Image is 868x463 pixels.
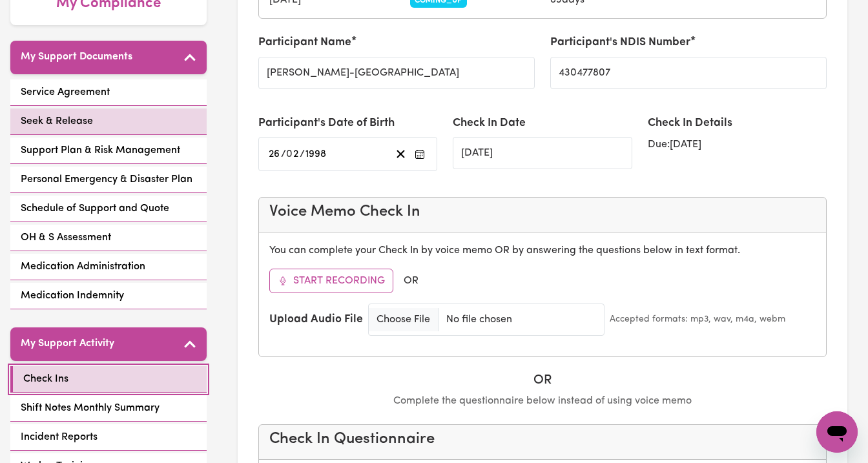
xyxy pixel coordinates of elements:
[21,259,145,274] span: Medication Administration
[10,196,207,222] a: Schedule of Support and Quote
[21,114,93,129] span: Seek & Release
[10,366,207,393] a: Check Ins
[269,430,816,449] h4: Check In Questionnaire
[258,373,827,388] h5: OR
[816,411,858,453] iframe: Button to launch messaging window
[269,203,816,221] h4: Voice Memo Check In
[10,395,207,422] a: Shift Notes Monthly Summary
[21,51,132,63] h5: My Support Documents
[648,137,827,152] div: Due: [DATE]
[21,85,110,100] span: Service Agreement
[21,143,180,158] span: Support Plan & Risk Management
[21,400,160,416] span: Shift Notes Monthly Summary
[258,393,827,409] p: Complete the questionnaire below instead of using voice memo
[269,311,363,328] label: Upload Audio File
[21,172,192,187] span: Personal Emergency & Disaster Plan
[10,283,207,309] a: Medication Indemnity
[258,34,351,51] label: Participant Name
[21,201,169,216] span: Schedule of Support and Quote
[300,149,305,160] span: /
[10,327,207,361] button: My Support Activity
[10,254,207,280] a: Medication Administration
[648,115,732,132] label: Check In Details
[281,149,286,160] span: /
[21,338,114,350] h5: My Support Activity
[404,273,418,289] span: OR
[21,429,98,445] span: Incident Reports
[23,371,68,387] span: Check Ins
[287,145,300,163] input: --
[21,230,111,245] span: OH & S Assessment
[10,79,207,106] a: Service Agreement
[10,108,207,135] a: Seek & Release
[305,145,327,163] input: ----
[10,167,207,193] a: Personal Emergency & Disaster Plan
[550,34,690,51] label: Participant's NDIS Number
[10,41,207,74] button: My Support Documents
[453,115,526,132] label: Check In Date
[10,225,207,251] a: OH & S Assessment
[10,424,207,451] a: Incident Reports
[21,288,124,304] span: Medication Indemnity
[269,243,816,258] p: You can complete your Check In by voice memo OR by answering the questions below in text format.
[610,313,785,326] small: Accepted formats: mp3, wav, m4a, webm
[269,269,393,293] button: Start Recording
[10,138,207,164] a: Support Plan & Risk Management
[258,115,395,132] label: Participant's Date of Birth
[286,149,293,159] span: 0
[268,145,281,163] input: --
